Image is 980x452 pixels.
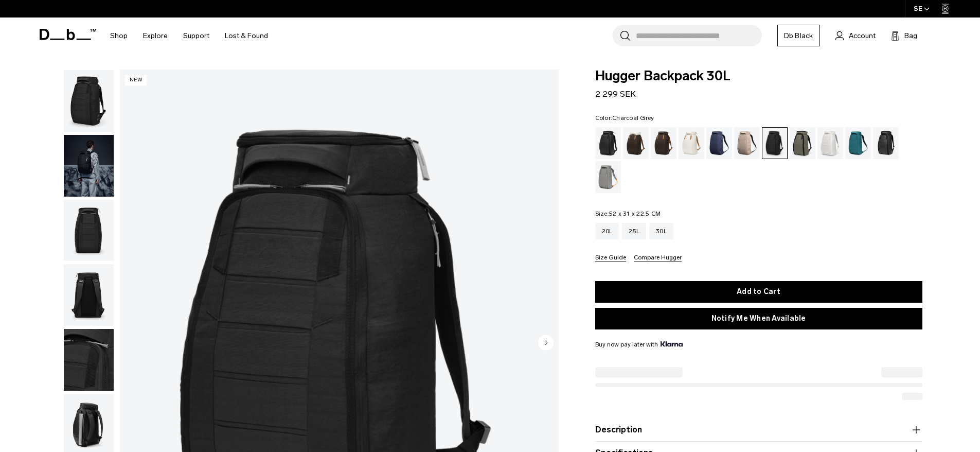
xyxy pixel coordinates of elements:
[63,264,114,326] button: Hugger Backpack 30L Charcoal Grey
[609,210,661,217] span: 52 x 31 x 22.5 CM
[651,127,676,159] a: Espresso
[790,127,815,159] a: Forest Green
[64,70,114,132] img: Hugger Backpack 30L Charcoal Grey
[63,69,114,132] button: Hugger Backpack 30L Charcoal Grey
[595,89,636,99] span: 2 299 SEK
[734,127,760,159] a: Fogbow Beige
[595,69,922,83] span: Hugger Backpack 30L
[817,127,843,159] a: Clean Slate
[661,341,683,346] img: {"height" => 20, "alt" => "Klarna"}
[225,18,268,54] a: Lost & Found
[595,161,621,193] a: Sand Grey
[143,18,168,54] a: Explore
[595,308,922,329] button: Notify Me When Available
[679,127,704,159] a: Oatmilk
[64,135,114,197] img: Hugger Backpack 30L Charcoal Grey
[64,200,114,262] img: Hugger Backpack 30L Charcoal Grey
[125,75,147,85] p: New
[706,127,732,159] a: Blue Hour
[849,30,876,41] span: Account
[595,115,654,121] legend: Color:
[612,114,654,121] span: Charcoal Grey
[845,127,871,159] a: Midnight Teal
[183,18,209,54] a: Support
[63,134,114,197] button: Hugger Backpack 30L Charcoal Grey
[777,25,820,46] a: Db Black
[64,329,114,391] img: Hugger Backpack 30L Charcoal Grey
[904,30,917,41] span: Bag
[873,127,899,159] a: Reflective Black
[595,281,922,303] button: Add to Cart
[634,254,682,262] button: Compare Hugger
[595,223,619,239] a: 20L
[595,340,683,349] span: Buy now pay later with
[595,127,621,159] a: Black Out
[63,199,114,262] button: Hugger Backpack 30L Charcoal Grey
[835,29,876,42] a: Account
[623,127,649,159] a: Cappuccino
[762,127,788,159] a: Charcoal Grey
[64,264,114,326] img: Hugger Backpack 30L Charcoal Grey
[110,18,128,54] a: Shop
[63,328,114,391] button: Hugger Backpack 30L Charcoal Grey
[595,254,626,262] button: Size Guide
[622,223,646,239] a: 25L
[891,29,917,42] button: Bag
[102,18,276,54] nav: Main Navigation
[649,223,673,239] a: 30L
[595,211,661,217] legend: Size:
[595,424,922,436] button: Description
